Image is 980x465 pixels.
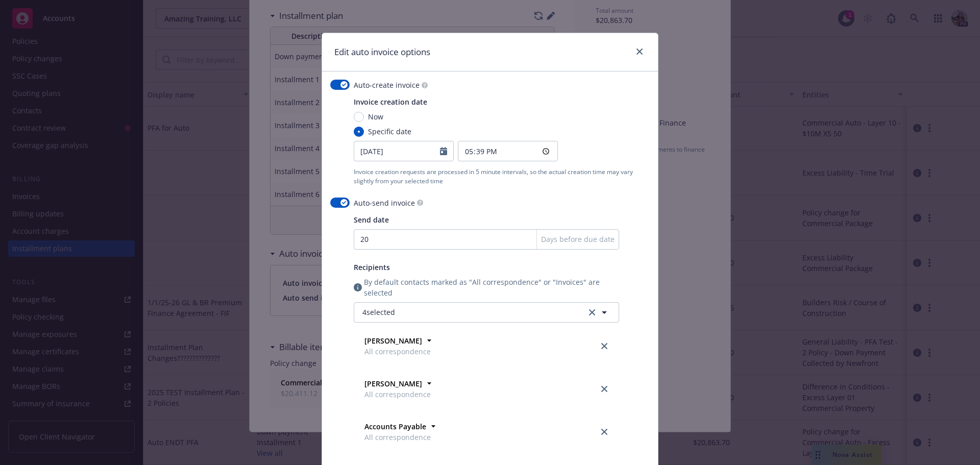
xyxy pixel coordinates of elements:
[354,97,427,107] span: Invoice creation date
[541,234,615,244] span: Days before due date
[354,198,415,208] span: Auto-send invoice
[354,215,389,225] span: Send date
[364,336,422,346] strong: [PERSON_NAME]
[362,307,395,317] span: 4 selected
[354,80,420,90] span: Auto-create invoice
[354,127,364,137] input: Specific date
[354,302,619,323] button: 4selected
[440,147,447,155] svg: Calendar
[354,262,390,272] span: Recipients
[354,141,440,161] input: MM/DD/YYYY
[364,277,619,298] span: By default contacts marked as "All correspondence" or "Invoices" are selected
[368,126,411,137] span: Specific date
[334,45,430,59] h1: Edit auto invoice options
[368,111,383,122] span: Now
[364,432,431,443] span: All correspondence
[364,422,426,431] strong: Accounts Payable
[364,379,422,388] strong: [PERSON_NAME]
[364,346,431,357] span: All correspondence
[364,389,431,400] span: All correspondence
[354,112,364,122] input: Now
[354,229,619,250] input: 0
[354,167,650,185] span: Invoice creation requests are processed in 5 minute intervals, so the actual creation time may va...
